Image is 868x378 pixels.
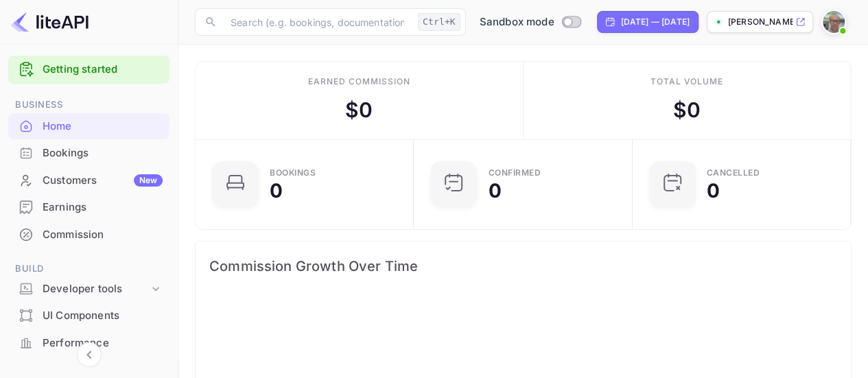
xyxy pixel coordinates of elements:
div: CustomersNew [8,167,169,194]
span: Sandbox mode [480,14,554,30]
input: Search (e.g. bookings, documentation) [222,8,412,36]
div: Switch to Production mode [474,14,586,30]
img: Terence Marques [823,11,845,33]
a: Commission [8,222,169,247]
a: Performance [8,330,169,355]
div: Performance [43,335,163,351]
button: Collapse navigation [77,342,102,367]
div: Click to change the date range period [597,11,699,33]
div: UI Components [8,303,169,329]
div: Bookings [43,145,163,161]
div: Earnings [8,194,169,221]
div: Commission [8,222,169,248]
div: Developer tools [43,281,149,297]
div: 0 [707,181,720,200]
span: Business [8,97,169,113]
p: [PERSON_NAME]-irefc.... [728,16,793,28]
a: Home [8,113,169,139]
a: CustomersNew [8,167,169,193]
div: Ctrl+K [418,13,460,31]
div: CANCELLED [707,169,760,177]
div: Home [8,113,169,140]
div: Confirmed [488,169,541,177]
a: Bookings [8,140,169,165]
div: Total volume [650,75,723,88]
a: UI Components [8,303,169,328]
span: Build [8,261,169,276]
span: Commission Growth Over Time [209,255,837,277]
div: Performance [8,330,169,357]
div: Bookings [270,169,316,177]
div: UI Components [43,308,163,324]
div: $ 0 [345,95,373,126]
a: Earnings [8,194,169,220]
div: Earned commission [308,75,410,88]
div: Customers [43,173,163,189]
div: $ 0 [673,95,701,126]
img: LiteAPI logo [11,11,89,33]
div: 0 [270,181,283,200]
div: Commission [43,227,163,243]
div: Bookings [8,140,169,167]
div: Home [43,119,163,134]
div: [DATE] — [DATE] [621,16,690,28]
div: 0 [488,181,501,200]
div: Earnings [43,200,163,215]
div: Developer tools [8,277,169,301]
div: Getting started [8,56,169,84]
div: New [134,174,163,187]
a: Getting started [43,62,163,78]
